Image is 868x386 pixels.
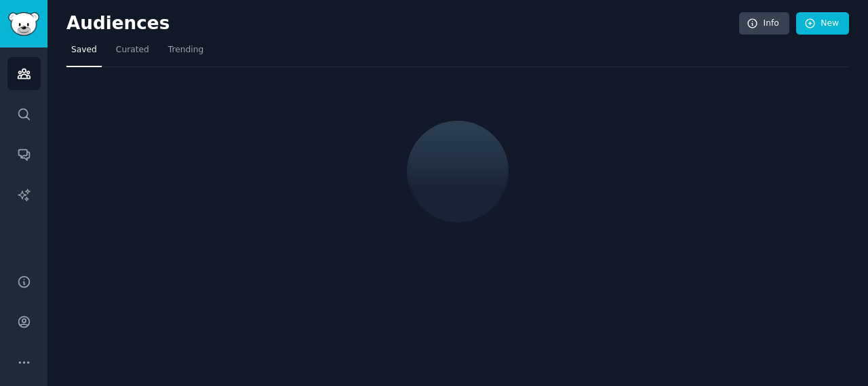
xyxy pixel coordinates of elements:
span: Curated [116,44,149,56]
a: Trending [163,39,208,67]
h2: Audiences [66,13,739,35]
a: Saved [66,39,102,67]
span: Trending [168,44,203,56]
img: GummySearch logo [8,12,39,36]
span: Saved [71,44,97,56]
a: Curated [111,39,154,67]
a: New [796,12,849,35]
a: Info [739,12,789,35]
